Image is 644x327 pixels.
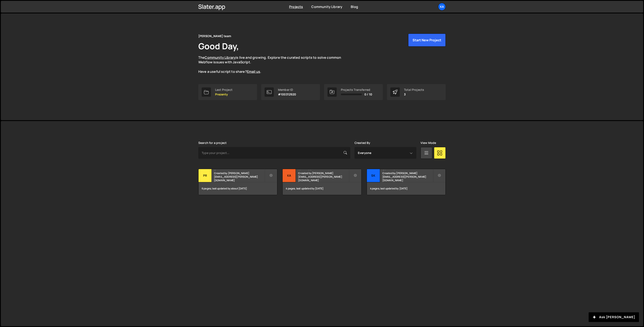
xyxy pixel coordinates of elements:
div: Projects Transferred [341,88,372,91]
div: 6 pages, last updated by about [DATE] [199,182,277,195]
div: Member ID [278,88,296,91]
a: Pr Prezenty Created by [PERSON_NAME][EMAIL_ADDRESS][PERSON_NAME][DOMAIN_NAME] 6 pages, last updat... [198,169,277,195]
small: Created by [PERSON_NAME][EMAIL_ADDRESS][PERSON_NAME][DOMAIN_NAME] [214,171,265,182]
p: Prezenty [215,93,232,96]
p: #100312920 [278,93,296,96]
p: 3 [404,93,424,96]
h2: Prezenty [214,169,265,170]
small: Created by [PERSON_NAME][EMAIL_ADDRESS][PERSON_NAME][DOMAIN_NAME] [382,171,433,182]
small: Created by [PERSON_NAME][EMAIL_ADDRESS][PERSON_NAME][DOMAIN_NAME] [298,171,349,182]
h2: Kanapki [298,169,349,170]
a: Sk Skrzynka Created by [PERSON_NAME][EMAIL_ADDRESS][PERSON_NAME][DOMAIN_NAME] 4 pages, last updat... [367,169,446,195]
a: Community Library [205,55,236,60]
input: Type your project... [198,147,350,159]
div: Last Project [215,88,232,91]
label: Created By [354,141,370,145]
button: Ask [PERSON_NAME] [589,312,639,322]
div: Sk [367,169,380,182]
a: Ka Kanapki Created by [PERSON_NAME][EMAIL_ADDRESS][PERSON_NAME][DOMAIN_NAME] 4 pages, last update... [282,169,361,195]
h2: Skrzynka [382,169,433,170]
a: Ka [438,3,446,10]
div: Total Projects [404,88,424,91]
a: Community Library [311,4,342,9]
div: Ka [283,169,296,182]
p: The is live and growing. Explore the curated scripts to solve common Webflow issues with JavaScri... [198,55,349,74]
a: Last Project Prezenty [198,84,257,100]
a: Blog [351,4,358,9]
div: 4 pages, last updated by [DATE] [367,182,445,195]
button: Start New Project [408,34,446,47]
label: Search for a project [198,141,227,145]
div: 4 pages, last updated by [DATE] [283,182,361,195]
div: Pr [199,169,212,182]
a: Email us [247,69,260,74]
span: 0 / 10 [364,93,372,96]
div: [PERSON_NAME] team [198,34,231,39]
label: View Mode [421,141,436,145]
a: Projects [289,4,303,9]
h1: Good Day, [198,40,239,52]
